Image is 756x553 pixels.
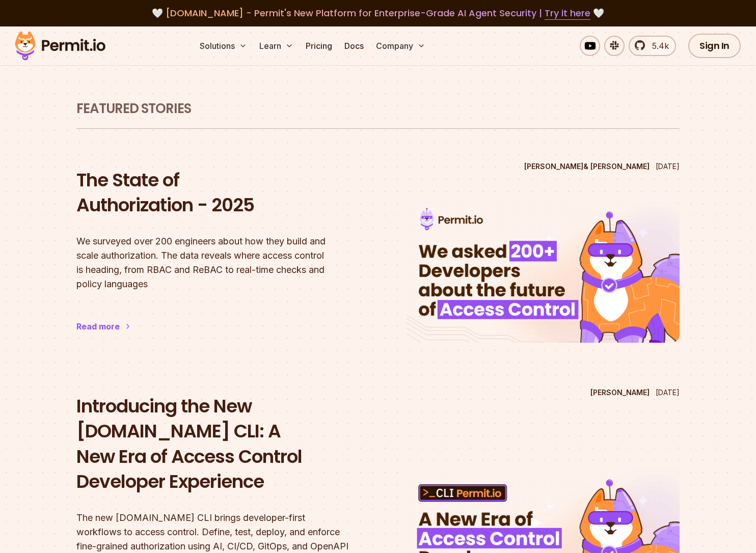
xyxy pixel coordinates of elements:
a: Try it here [545,7,590,20]
button: Solutions [196,36,251,56]
img: The State of Authorization - 2025 [407,200,680,343]
p: [PERSON_NAME] [590,388,650,398]
span: [DOMAIN_NAME] - Permit's New Platform for Enterprise-Grade AI Agent Security | [166,7,590,19]
p: [PERSON_NAME] & [PERSON_NAME] [524,161,650,172]
a: 5.4k [629,36,676,56]
h1: Featured Stories [76,100,680,118]
button: Learn [255,36,298,56]
a: The State of Authorization - 2025[PERSON_NAME]& [PERSON_NAME][DATE]The State of Authorization - 2... [76,157,680,363]
img: Permit logo [10,29,110,63]
h2: The State of Authorization - 2025 [76,168,349,218]
h2: Introducing the New [DOMAIN_NAME] CLI: A New Era of Access Control Developer Experience [76,394,349,494]
a: Sign In [688,34,741,58]
span: 5.4k [646,40,669,52]
a: Docs [340,36,368,56]
div: Read more [76,320,120,333]
a: Pricing [302,36,336,56]
div: 🤍 🤍 [24,6,732,20]
time: [DATE] [656,162,680,171]
button: Company [372,36,429,56]
time: [DATE] [656,388,680,397]
p: We surveyed over 200 engineers about how they build and scale authorization. The data reveals whe... [76,234,349,291]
